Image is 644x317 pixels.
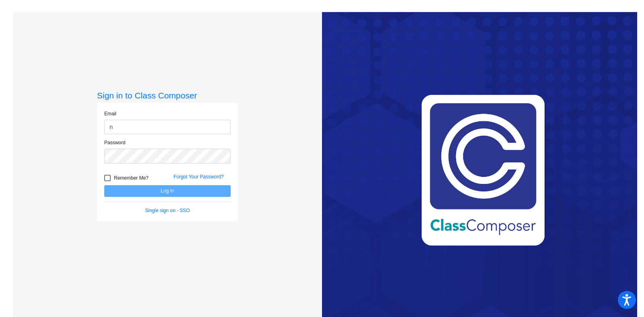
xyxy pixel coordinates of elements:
[104,185,231,197] button: Log In
[114,173,149,183] span: Remember Me?
[145,208,190,213] a: Single sign on - SSO
[104,110,116,117] label: Email
[104,139,126,146] label: Password
[97,90,238,100] h3: Sign in to Class Composer
[173,174,224,180] a: Forgot Your Password?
